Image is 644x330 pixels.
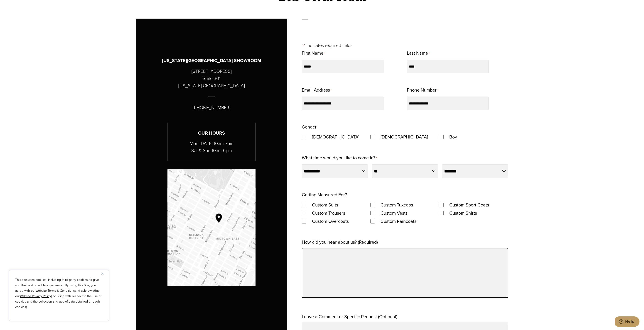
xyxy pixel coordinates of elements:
[167,140,256,154] p: Mon-[DATE] 10am-7pm Sat & Sun 10am-6pm
[101,271,107,276] button: Close
[376,133,433,141] label: [DEMOGRAPHIC_DATA]
[302,123,317,131] legend: Gender
[302,313,397,321] label: Leave a Comment or Specific Request (Optional)
[302,86,332,95] label: Email Address
[167,169,256,286] img: Google map with pin showing Alan David location at Madison Avenue & 53rd Street NY
[167,130,256,137] h3: Our Hours
[36,288,75,293] a: Website Terms & Conditions
[307,209,350,217] label: Custom Trousers
[445,209,482,217] label: Custom Shirts
[307,133,364,141] label: [DEMOGRAPHIC_DATA]
[307,217,353,225] label: Custom Overcoats
[302,49,325,58] label: First Name
[302,191,347,199] legend: Getting Measured For?
[445,133,462,141] label: Boy
[407,86,438,95] label: Phone Number
[162,57,261,64] h3: [US_STATE][GEOGRAPHIC_DATA] SHOWROOM
[376,217,421,225] label: Custom Raincoats
[376,209,412,217] label: Custom Vests
[407,49,430,58] label: Last Name
[101,273,103,275] img: Close
[193,104,230,111] p: [PHONE_NUMBER]
[376,201,418,209] label: Custom Tuxedos
[302,154,377,163] label: What time would you like to come in?
[615,316,639,328] iframe: Opens a widget where you can chat to one of our agents
[20,294,51,298] a: Website Privacy Policy
[167,169,256,286] a: Map to Alan David Custom
[302,238,378,246] label: How did you hear about us? (Required)
[15,277,103,310] p: This site uses cookies, including third party cookies, to give you the best possible experience. ...
[178,68,245,89] p: [STREET_ADDRESS] Suite 301 [US_STATE][GEOGRAPHIC_DATA]
[307,201,343,209] label: Custom Suits
[445,201,494,209] label: Custom Sport Coats
[302,42,508,49] p: " " indicates required fields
